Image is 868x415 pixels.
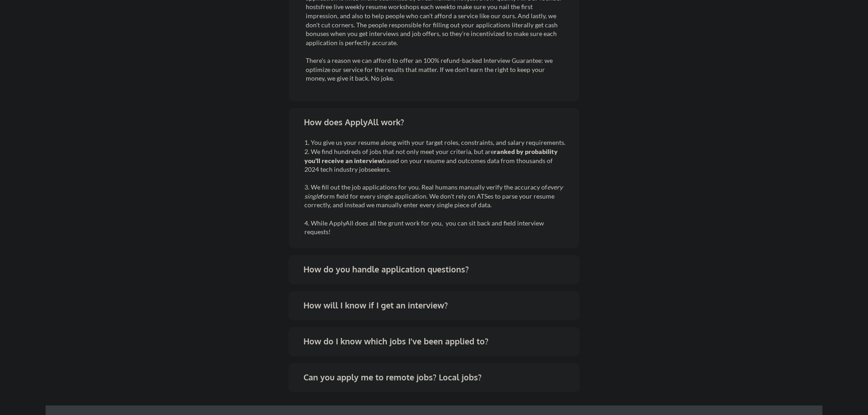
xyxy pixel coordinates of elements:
[321,3,450,10] a: free live weekly resume workshops each week
[303,336,571,347] div: How do I know which jobs I've been applied to?
[303,264,571,275] div: How do you handle application questions?
[304,183,564,200] em: every single
[304,148,559,164] strong: ranked by probability you'll receive an interview
[303,372,571,383] div: Can you apply me to remote jobs? Local jobs?
[303,300,571,311] div: How will I know if I get an interview?
[304,117,571,128] div: How does ApplyAll work?
[304,138,567,236] div: 1. You give us your resume along with your target roles, constraints, and salary requirements. 2....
